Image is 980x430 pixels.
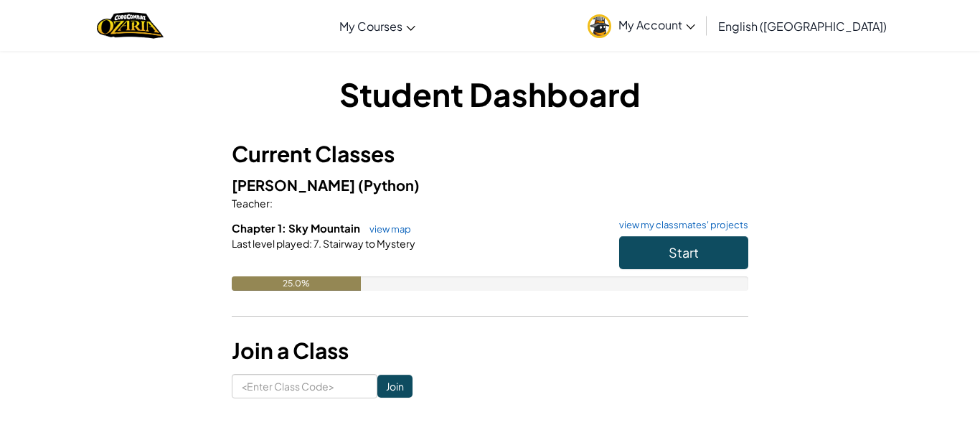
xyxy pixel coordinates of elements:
span: : [309,237,312,250]
span: My Account [618,17,695,32]
span: Stairway to Mystery [321,237,415,250]
a: My Account [580,3,702,48]
span: My Courses [339,19,402,34]
button: Start [619,236,748,269]
a: My Courses [332,6,423,45]
span: Last level played [232,237,309,250]
img: avatar [588,14,611,38]
input: Join [377,375,413,398]
span: Start [669,244,699,261]
h3: Join a Class [232,335,748,367]
span: : [270,197,273,210]
span: English ([GEOGRAPHIC_DATA]) [718,19,887,34]
span: 7. [312,237,321,250]
span: [PERSON_NAME] [232,176,358,194]
img: Home [97,11,164,40]
a: view my classmates' projects [612,220,748,230]
span: Chapter 1: Sky Mountain [232,221,362,235]
div: 25.0% [232,276,361,291]
span: (Python) [358,176,420,194]
h1: Student Dashboard [232,72,748,116]
a: view map [362,223,411,235]
span: Teacher [232,197,270,210]
input: <Enter Class Code> [232,374,377,398]
h3: Current Classes [232,138,748,170]
a: English ([GEOGRAPHIC_DATA]) [711,6,894,45]
a: Ozaria by CodeCombat logo [97,11,164,40]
